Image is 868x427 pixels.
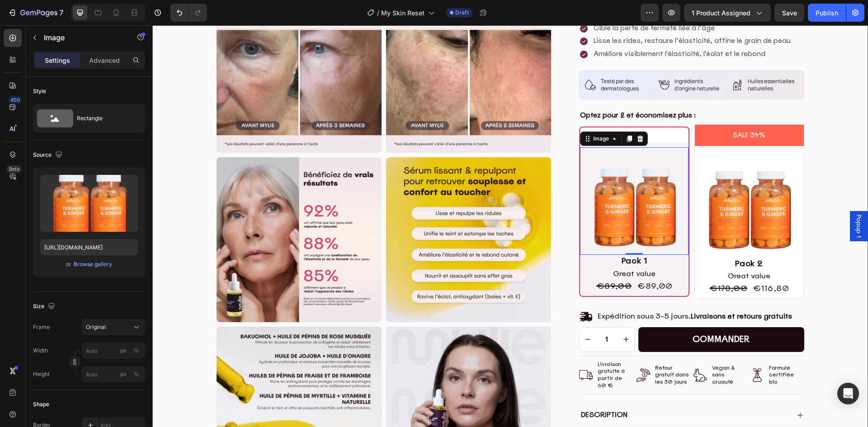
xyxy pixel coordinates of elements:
[131,369,142,380] button: px
[77,108,132,129] div: Rectangle
[692,8,750,18] span: 1 product assigned
[428,230,536,242] div: Pack 1
[133,370,139,378] div: %
[542,124,651,233] img: gempages_516637113702155432-b286a16e-98e6-48ba-889d-a36b64249436.png
[684,4,771,22] button: 1 product assigned
[443,255,481,267] div: €89,00
[377,8,379,18] span: /
[486,302,652,327] button: commander
[445,336,479,364] p: Livraison gratuite à partir de 60 €
[89,56,120,65] p: Advanced
[595,52,644,66] p: Huiles essentielles naturelles
[33,323,50,331] label: Frame
[7,165,22,173] div: Beta
[441,11,638,20] p: Lisse les rides, restaure l’élasticité, affine le grain de peau
[73,260,113,269] button: Browse gallery
[40,175,138,232] img: preview-image
[170,4,207,22] div: Undo/Redo
[59,7,63,18] p: 7
[540,309,597,320] div: commander
[617,339,650,361] p: Formule certifiée bio
[560,339,593,361] p: Vegan & sans cruauté
[816,8,838,18] div: Publish
[702,189,711,212] span: Popup 1
[429,385,475,394] p: Description
[86,323,106,331] span: Original
[33,400,49,408] div: Shape
[381,8,425,18] span: My Skin Reset
[445,287,640,296] p: Expédition sous 3-5 jours.
[33,347,48,355] label: Width
[466,302,482,326] button: increment
[131,345,142,356] button: px
[33,87,46,95] div: Style
[428,86,651,95] p: Optez pour 2 et économisez plus :
[120,347,127,355] div: px
[33,370,50,378] label: Height
[542,232,651,244] div: Pack 2
[774,4,804,22] button: Save
[538,286,640,296] strong: Livraisons et retours gratuits
[120,370,127,378] div: px
[575,99,618,121] pre: SALE 34%
[599,258,637,270] div: €116,80
[448,52,497,66] p: Testé par des dermatologues
[441,24,638,33] p: Améliore visiblement l'élasticité, l'éclat et le rebond
[428,122,536,230] img: gempages_516637113702155432-b286a16e-98e6-48ba-889d-a36b64249436.png
[808,4,846,22] button: Publish
[522,52,571,66] p: Ingrédients d'origine naturelle
[33,300,57,313] div: Size
[429,243,535,254] p: Great value
[74,260,112,268] div: Browse gallery
[82,366,145,382] input: px%
[40,239,138,255] input: https://example.com/image.jpg
[82,319,145,335] button: Original
[82,343,145,359] input: px%
[503,339,536,361] p: Retour gratuit dans les 30 jours
[133,347,139,355] div: %
[443,302,465,326] input: quantity
[837,383,859,404] div: Open Intercom Messenger
[556,258,596,270] div: €178,00
[44,32,121,43] p: Image
[782,9,797,17] span: Save
[118,345,129,356] button: %
[152,25,868,427] iframe: Design area
[427,302,443,326] button: decrement
[455,9,469,17] span: Draft
[9,96,22,103] div: 450
[33,149,64,161] div: Source
[484,255,521,267] div: €89,00
[4,4,67,22] button: 7
[45,56,70,65] p: Settings
[543,246,651,257] p: Great value
[439,109,458,117] div: Image
[118,369,129,380] button: %
[66,259,71,270] span: or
